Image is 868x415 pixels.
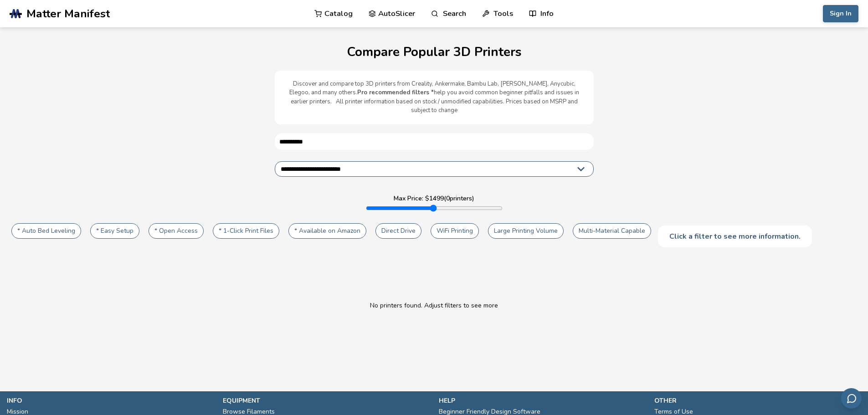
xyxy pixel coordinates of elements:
[11,223,81,239] button: * Auto Bed Leveling
[370,302,498,309] p: No printers found. Adjust filters to see more
[213,223,279,239] button: * 1-Click Print Files
[431,223,479,239] button: WiFi Printing
[357,88,434,97] b: Pro recommended filters *
[573,223,651,239] button: Multi-Material Capable
[439,396,646,405] p: help
[288,223,366,239] button: * Available on Amazon
[223,396,430,405] p: equipment
[654,396,861,405] p: other
[488,223,564,239] button: Large Printing Volume
[9,45,859,59] h1: Compare Popular 3D Printers
[841,388,862,409] button: Send feedback via email
[149,223,204,239] button: * Open Access
[375,223,421,239] button: Direct Drive
[26,7,110,20] span: Matter Manifest
[823,5,858,22] button: Sign In
[394,195,474,202] label: Max Price: $ 1499 ( 0 printers)
[658,225,812,247] div: Click a filter to see more information.
[90,223,139,239] button: * Easy Setup
[284,80,585,115] p: Discover and compare top 3D printers from Creality, Ankermake, Bambu Lab, [PERSON_NAME], Anycubic...
[7,396,214,405] p: info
